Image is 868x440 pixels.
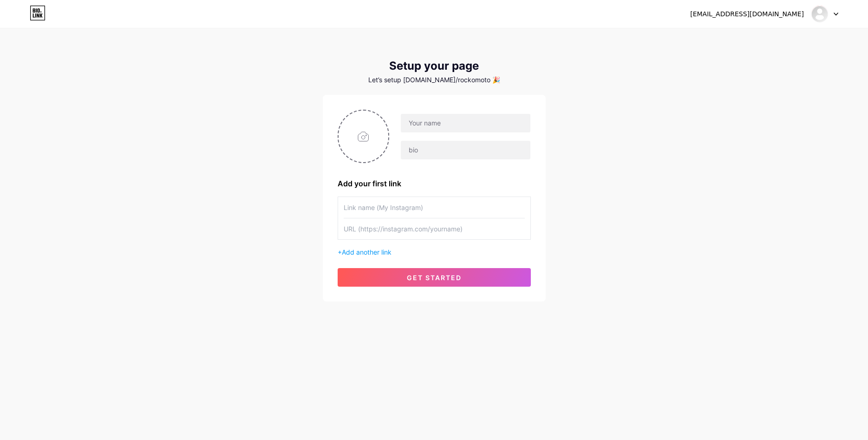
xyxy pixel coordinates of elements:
input: bio [401,141,530,159]
img: rockomoto [811,5,829,23]
div: [EMAIL_ADDRESS][DOMAIN_NAME] [690,9,804,19]
div: Let’s setup [DOMAIN_NAME]/rockomoto 🎉 [323,76,546,84]
div: + [338,247,531,257]
input: Your name [401,114,530,132]
div: Setup your page [323,59,546,72]
input: Link name (My Instagram) [344,197,525,218]
span: get started [407,274,462,282]
div: Add your first link [338,178,531,189]
button: get started [338,268,531,287]
input: URL (https://instagram.com/yourname) [344,218,525,239]
span: Add another link [342,248,392,256]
